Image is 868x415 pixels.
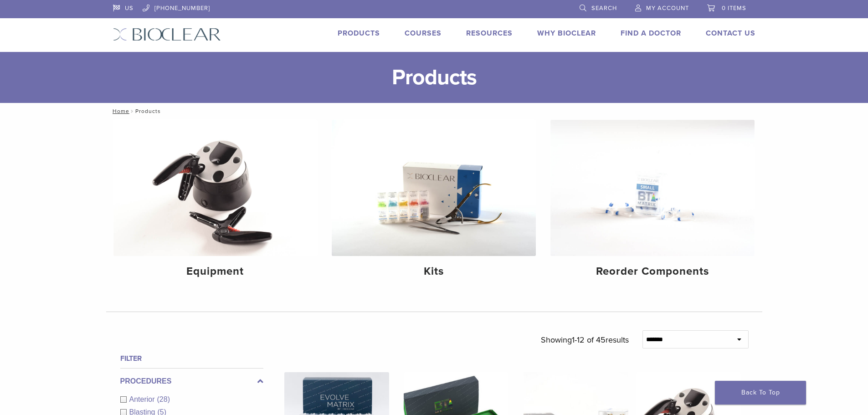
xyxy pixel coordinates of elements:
[550,120,755,256] img: Reorder Components
[106,103,762,119] nav: Products
[121,263,310,280] h4: Equipment
[706,29,755,38] a: Contact Us
[129,395,157,403] span: Anterior
[722,5,746,12] span: 0 items
[572,335,606,345] span: 1-12 of 45
[120,376,263,387] label: Procedures
[113,120,318,256] img: Equipment
[466,29,513,38] a: Resources
[113,120,318,286] a: Equipment
[120,353,263,364] h4: Filter
[332,120,536,286] a: Kits
[558,263,747,280] h4: Reorder Components
[646,5,689,12] span: My Account
[113,28,221,41] img: Bioclear
[110,108,129,114] a: Home
[537,29,596,38] a: Why Bioclear
[550,120,755,286] a: Reorder Components
[338,29,380,38] a: Products
[541,330,629,349] p: Showing results
[339,263,529,280] h4: Kits
[129,109,135,113] span: /
[715,381,806,405] a: Back To Top
[621,29,681,38] a: Find A Doctor
[157,395,170,403] span: (28)
[591,5,617,12] span: Search
[405,29,442,38] a: Courses
[332,120,536,256] img: Kits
